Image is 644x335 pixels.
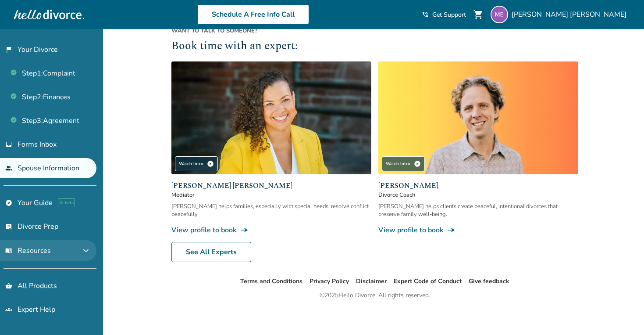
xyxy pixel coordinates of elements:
[394,277,462,285] a: Expert Code of Conduct
[432,11,466,19] span: Get Support
[207,160,214,167] span: play_circle
[447,226,455,234] span: line_end_arrow_notch
[378,180,578,191] span: [PERSON_NAME]
[378,61,578,174] img: James Traub
[5,199,12,206] span: explore
[473,9,484,20] span: shopping_cart
[378,202,578,218] div: [PERSON_NAME] helps clients create peaceful, intentional divorces that preserve family well-being.
[422,11,429,18] span: phone_in_talk
[240,226,249,234] span: line_end_arrow_notch
[378,191,578,199] span: Divorce Coach
[81,245,91,256] span: expand_more
[5,306,12,313] span: groups
[378,225,578,235] a: View profile to bookline_end_arrow_notch
[382,156,425,171] div: Watch Intro
[171,202,371,218] div: [PERSON_NAME] helps families, especially with special needs, resolve conflict peacefully.
[171,225,371,235] a: View profile to bookline_end_arrow_notch
[5,247,12,254] span: menu_book
[491,6,508,23] img: mrellis87@gmail.com
[171,242,251,262] a: See All Experts
[171,191,371,199] span: Mediator
[197,4,309,25] a: Schedule A Free Info Call
[600,293,644,335] iframe: Chat Widget
[58,198,75,207] span: AI beta
[512,10,630,19] span: [PERSON_NAME] [PERSON_NAME]
[5,165,12,172] span: people
[356,276,387,287] li: Disclaimer
[310,277,349,285] a: Privacy Policy
[414,160,421,167] span: play_circle
[5,141,12,148] span: inbox
[422,11,466,19] a: phone_in_talkGet Support
[18,140,57,149] span: Forms Inbox
[5,246,51,256] span: Resources
[171,38,578,55] h2: Book time with an expert:
[469,276,509,287] li: Give feedback
[5,223,12,230] span: list_alt_check
[175,156,218,171] div: Watch Intro
[5,282,12,289] span: shopping_basket
[171,61,371,174] img: Claudia Brown Coulter
[5,46,12,53] span: flag_2
[240,277,302,285] a: Terms and Conditions
[171,180,371,191] span: [PERSON_NAME] [PERSON_NAME]
[320,290,430,301] div: © 2025 Hello Divorce. All rights reserved.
